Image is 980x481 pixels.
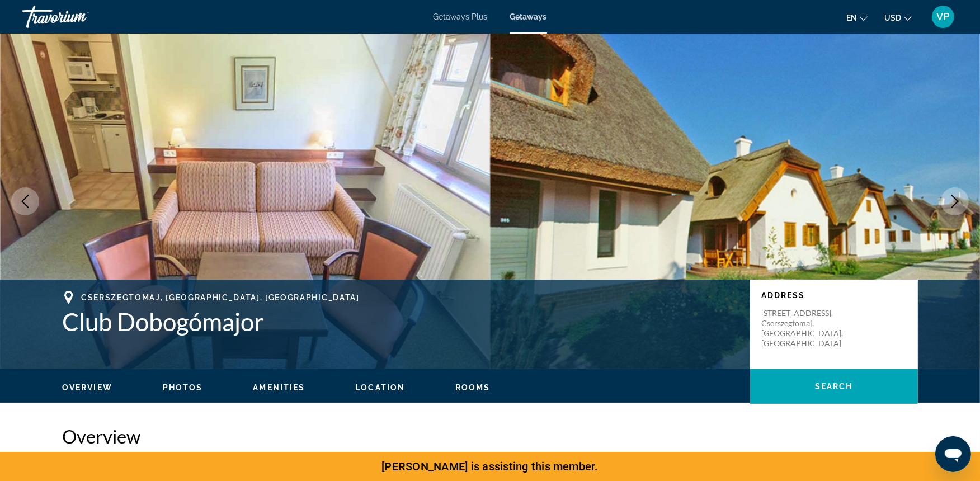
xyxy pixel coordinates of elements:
[935,436,971,472] iframe: Button to launch messaging window
[884,10,912,26] button: Change currency
[455,383,491,393] button: Rooms
[750,369,918,404] button: Search
[163,383,203,393] button: Photos
[884,13,901,22] span: USD
[846,13,857,22] span: en
[846,10,868,26] button: Change language
[815,382,853,391] span: Search
[11,187,39,215] button: Previous image
[937,11,950,22] span: VP
[22,2,134,31] a: Travorium
[434,12,488,21] a: Getaways Plus
[761,291,907,300] p: Address
[761,308,851,348] p: [STREET_ADDRESS]. Cserszegtomaj, [GEOGRAPHIC_DATA], [GEOGRAPHIC_DATA]
[355,383,405,393] button: Location
[163,383,203,392] span: Photos
[929,5,958,29] button: User Menu
[81,293,360,302] span: Cserszegtomaj, [GEOGRAPHIC_DATA], [GEOGRAPHIC_DATA]
[62,307,739,336] h1: Club Dobogómajor
[941,187,969,215] button: Next image
[455,383,491,392] span: Rooms
[62,383,112,392] span: Overview
[62,383,112,393] button: Overview
[253,383,305,393] button: Amenities
[253,383,305,392] span: Amenities
[355,383,405,392] span: Location
[62,425,918,447] h2: Overview
[381,460,599,473] span: [PERSON_NAME] is assisting this member.
[510,12,547,21] a: Getaways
